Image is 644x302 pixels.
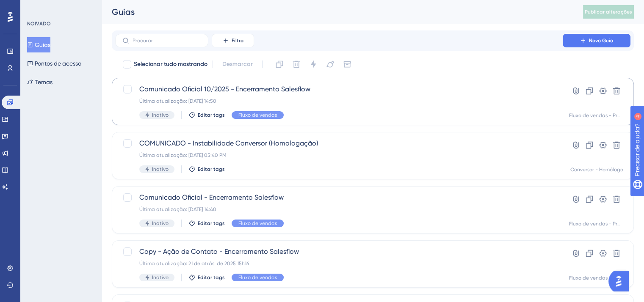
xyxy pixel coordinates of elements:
font: Fluxo de vendas - Prod [569,113,624,118]
font: Temas [35,79,53,85]
font: Inativo [152,220,169,226]
font: Publicar alterações [585,9,632,15]
font: Desmarcar [222,60,253,68]
button: Novo Guia [563,34,630,47]
button: Editar tags [188,112,225,118]
button: Editar tags [188,166,225,173]
font: Fluxo de vendas [238,275,277,280]
font: Última atualização: [DATE] 05:40 PM [139,152,227,158]
font: Pontos de acesso [35,60,81,67]
button: Guias [27,37,50,52]
font: Comunicado Oficial - Encerramento Salesflow [139,193,284,201]
font: Inativo [152,112,169,118]
font: Selecionar tudo mostrando [134,60,207,68]
font: Inativo [152,166,169,172]
font: Última atualização: [DATE] 14:50 [139,98,216,104]
font: Conversor - Homólogo [570,167,623,173]
button: Editar tags [188,220,225,227]
font: Guias [112,7,135,17]
font: Editar tags [198,166,225,172]
font: Fluxo de vendas - Prod [569,221,624,227]
font: COMUNICADO - Instabilidade Conversor (Homologação) [139,139,318,147]
font: Última atualização: [DATE] 14:40 [139,206,216,212]
font: Guias [35,41,50,48]
font: Inativo [152,275,169,280]
button: Editar tags [188,274,225,281]
font: Editar tags [198,275,225,280]
font: Editar tags [198,112,225,118]
font: NOIVADO [27,21,51,27]
font: Precisar de ajuda? [20,4,73,10]
font: Fluxo de vendas [238,220,277,226]
font: Comunicado Oficial 10/2025 - Encerramento Salesflow [139,85,310,93]
font: Novo Guia [589,38,614,44]
font: 4 [79,5,81,10]
font: Editar tags [198,220,225,226]
font: Filtro [232,38,243,44]
button: Desmarcar [218,57,257,72]
button: Temas [27,74,53,90]
font: Fluxo de vendas - Prod [569,275,624,281]
iframe: Iniciador do Assistente de IA do UserGuiding [608,269,634,294]
button: Pontos de acesso [27,56,81,71]
button: Filtro [212,34,254,47]
font: Fluxo de vendas [238,112,277,118]
font: Copy - Ação de Contato - Encerramento Salesflow [139,247,299,255]
input: Procurar [133,38,201,44]
font: Última atualização: 21 de atrás. de 2025 15h16 [139,261,249,266]
button: Publicar alterações [583,5,634,19]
